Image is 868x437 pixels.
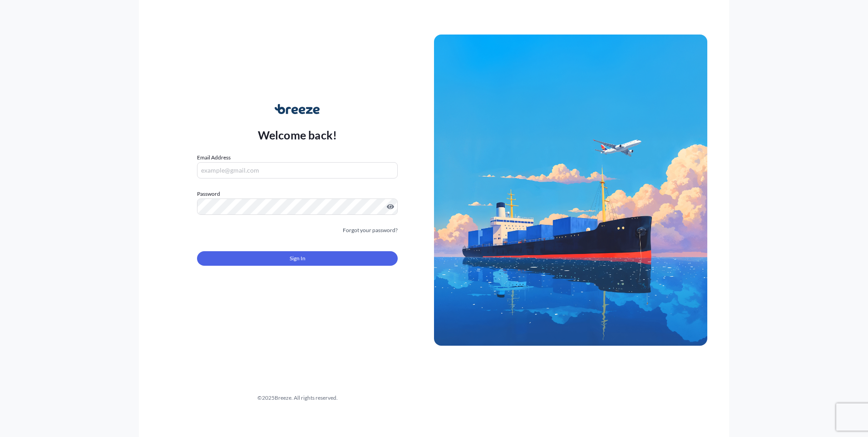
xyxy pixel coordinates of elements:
[343,226,398,235] a: Forgot your password?
[258,128,337,142] p: Welcome back!
[290,254,306,263] span: Sign In
[197,251,398,266] button: Sign In
[434,35,707,345] img: Ship illustration
[197,153,231,162] label: Email Address
[197,162,398,179] input: example@gmail.com
[197,189,398,199] label: Password
[387,203,394,210] button: Show password
[161,393,434,402] div: © 2025 Breeze. All rights reserved.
